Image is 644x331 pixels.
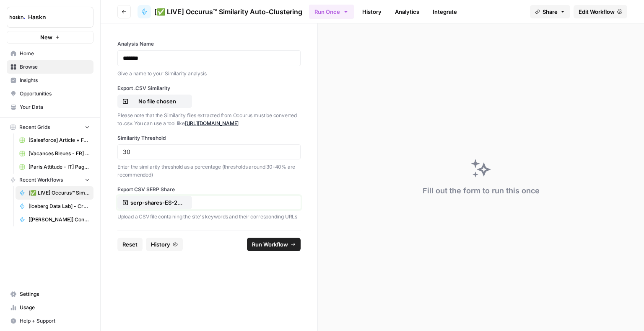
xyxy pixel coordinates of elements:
[20,90,90,98] span: Opportunities
[122,240,138,249] span: Reset
[7,301,93,314] a: Usage
[146,238,183,251] button: History
[7,314,93,328] button: Help + Support
[309,5,354,19] button: Run Once
[29,163,90,171] span: [Paris Attitude - IT] Pages locales
[117,134,301,142] label: Similarity Threshold
[138,5,302,18] a: [✅ LIVE] Occurus™ Similarity Auto-Clustering
[530,5,570,18] button: Share
[7,100,93,114] a: Your Data
[357,5,387,18] a: History
[130,97,184,105] p: No file chosen
[117,95,192,108] button: No file chosen
[16,160,93,174] a: [Paris Attitude - IT] Pages locales
[10,10,25,25] img: Haskn Logo
[16,133,93,147] a: [Salesforce] Article + FAQ + Posts RS / Opti
[7,60,93,74] a: Browse
[117,69,301,78] p: Give a name to your Similarity analysis
[117,111,301,128] p: Please note that the Similarity files extracted from Occurus must be converted to .csv. You can u...
[252,240,288,249] span: Run Workflow
[20,103,90,111] span: Your Data
[574,5,627,18] a: Edit Workflow
[19,123,50,131] span: Recent Grids
[423,185,540,197] div: Fill out the form to run this once
[123,148,295,156] input: 30
[29,189,90,197] span: [✅ LIVE] Occurus™ Similarity Auto-Clustering
[117,213,301,221] p: Upload a CSV file containing the site's keywords and their corresponding URLs
[20,304,90,311] span: Usage
[16,186,93,200] a: [✅ LIVE] Occurus™ Similarity Auto-Clustering
[29,216,90,223] span: [[PERSON_NAME]] Content Brief
[117,186,301,193] label: Export CSV SERP Share
[247,238,301,251] button: Run Workflow
[40,33,52,41] span: New
[16,147,93,160] a: [Vacances Bleues - FR] Pages refonte sites hôtels - [GEOGRAPHIC_DATA] Grid
[117,196,192,209] button: serp-shares-ES-2025-09-03T14_56_39.71962Z - goldcar.com.csv
[7,174,93,186] button: Recent Workflows
[117,163,301,179] p: Enter the similarity threshold as a percentage (thresholds around 30-40% are recommended)
[7,47,93,60] a: Home
[154,7,302,17] span: [✅ LIVE] Occurus™ Similarity Auto-Clustering
[29,150,90,157] span: [Vacances Bleues - FR] Pages refonte sites hôtels - [GEOGRAPHIC_DATA] Grid
[19,176,63,184] span: Recent Workflows
[29,203,90,210] span: [Iceberg Data Lab] - Création de contenu
[28,13,79,21] span: Haskn
[7,31,93,44] button: New
[20,290,90,298] span: Settings
[20,317,90,325] span: Help + Support
[151,240,170,249] span: History
[543,8,558,16] span: Share
[7,87,93,100] a: Opportunities
[20,63,90,71] span: Browse
[29,136,90,144] span: [Salesforce] Article + FAQ + Posts RS / Opti
[20,77,90,84] span: Insights
[7,7,93,28] button: Workspace: Haskn
[20,50,90,57] span: Home
[117,238,143,251] button: Reset
[390,5,424,18] a: Analytics
[7,121,93,133] button: Recent Grids
[7,74,93,87] a: Insights
[130,198,184,207] p: serp-shares-ES-2025-09-03T14_56_39.71962Z - goldcar.com.csv
[428,5,462,18] a: Integrate
[16,200,93,213] a: [Iceberg Data Lab] - Création de contenu
[117,40,301,48] label: Analysis Name
[117,85,301,92] label: Export .CSV Similarity
[16,213,93,226] a: [[PERSON_NAME]] Content Brief
[579,8,615,16] span: Edit Workflow
[185,120,239,126] a: [URL][DOMAIN_NAME]
[7,287,93,301] a: Settings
